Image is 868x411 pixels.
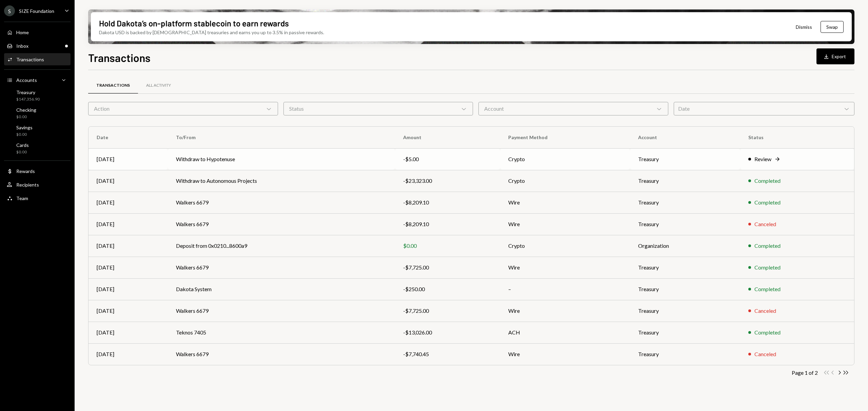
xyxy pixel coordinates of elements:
a: Transactions [4,53,71,65]
div: Canceled [754,350,776,358]
div: -$13,026.00 [403,328,492,337]
div: [DATE] [97,155,160,163]
td: Treasury [630,278,740,300]
div: [DATE] [97,263,160,272]
div: $0.00 [16,149,29,155]
div: $0.00 [403,242,492,250]
td: Treasury [630,343,740,365]
div: Checking [16,107,36,113]
div: -$5.00 [403,155,492,163]
td: Treasury [630,148,740,170]
td: ACH [500,322,630,343]
td: Walkers 6679 [168,343,395,365]
div: Completed [754,198,781,207]
div: Date [674,102,855,115]
div: Canceled [754,307,776,315]
td: Walkers 6679 [168,213,395,235]
div: Account [478,102,668,115]
td: Wire [500,300,630,322]
a: Savings$0.00 [4,123,71,139]
div: Hold Dakota’s on-platform stablecoin to earn rewards [99,18,289,29]
div: Page 1 of 2 [792,369,818,376]
th: Status [740,127,854,148]
div: Home [16,29,29,35]
td: Withdraw to Autonomous Projects [168,170,395,192]
a: All Activity [138,77,179,94]
div: Action [88,102,278,115]
a: Treasury$147,356.90 [4,87,71,104]
th: To/From [168,127,395,148]
div: Canceled [754,220,776,228]
a: Rewards [4,165,71,177]
div: Transactions [16,57,44,62]
a: Recipients [4,178,71,191]
a: Team [4,192,71,204]
div: S [4,5,15,16]
td: Walkers 6679 [168,257,395,278]
div: Transactions [96,83,130,88]
td: Deposit from 0x0210...8600a9 [168,235,395,257]
th: Account [630,127,740,148]
div: [DATE] [97,328,160,337]
td: Wire [500,192,630,213]
div: -$8,209.10 [403,220,492,228]
div: -$8,209.10 [403,198,492,207]
div: Team [16,195,28,201]
div: [DATE] [97,307,160,315]
th: Date [88,127,168,148]
div: Status [283,102,473,115]
div: $0.00 [16,114,36,120]
td: Walkers 6679 [168,300,395,322]
div: Completed [754,328,781,337]
td: Treasury [630,300,740,322]
a: Checking$0.00 [4,105,71,121]
div: Completed [754,242,781,250]
div: Treasury [16,89,40,95]
td: Dakota System [168,278,395,300]
td: Treasury [630,213,740,235]
div: Savings [16,125,33,130]
div: -$7,725.00 [403,307,492,315]
td: Crypto [500,148,630,170]
div: -$23,323.00 [403,177,492,185]
div: Dakota USD is backed by [DEMOGRAPHIC_DATA] treasuries and earns you up to 3.5% in passive rewards. [99,29,324,36]
div: Completed [754,285,781,293]
div: Inbox [16,43,28,49]
div: -$7,740.45 [403,350,492,358]
th: Payment Method [500,127,630,148]
button: Dismiss [787,19,821,35]
div: [DATE] [97,198,160,207]
div: [DATE] [97,285,160,293]
div: [DATE] [97,220,160,228]
th: Amount [395,127,500,148]
td: Walkers 6679 [168,192,395,213]
td: Crypto [500,235,630,257]
div: -$250.00 [403,285,492,293]
div: -$7,725.00 [403,263,492,272]
a: Transactions [88,77,138,94]
td: Wire [500,213,630,235]
a: Accounts [4,74,71,86]
h1: Transactions [88,51,151,64]
td: Treasury [630,257,740,278]
td: Withdraw to Hypotenuse [168,148,395,170]
td: Wire [500,257,630,278]
button: Export [816,48,854,64]
td: Wire [500,343,630,365]
td: Organization [630,235,740,257]
div: $0.00 [16,132,33,137]
td: Teknos 7405 [168,322,395,343]
div: All Activity [146,83,171,88]
div: Completed [754,177,781,185]
div: Recipients [16,182,39,188]
button: Swap [821,21,844,33]
a: Home [4,26,71,38]
td: Treasury [630,170,740,192]
div: SIZE Foundation [19,8,54,14]
div: Rewards [16,168,35,174]
div: Review [754,155,771,163]
a: Inbox [4,40,71,52]
div: Completed [754,263,781,272]
div: $147,356.90 [16,96,40,102]
div: Cards [16,142,29,148]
